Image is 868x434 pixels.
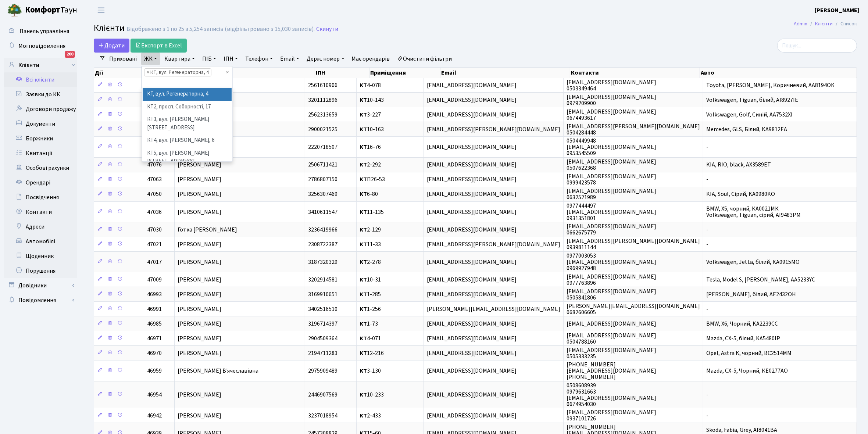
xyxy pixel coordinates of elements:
[369,68,441,78] th: Приміщення
[706,161,771,169] span: KIA, RIO, black, AX3589ET
[567,302,700,316] span: [PERSON_NAME][EMAIL_ADDRESS][DOMAIN_NAME] 0682606605
[706,258,800,266] span: Volkswagen, Jetta, білий, КА0915МО
[567,381,656,408] span: 0508608939 0979631663 [EMAIL_ADDRESS][DOMAIN_NAME] 0674954030
[18,42,65,50] span: Мої повідомлення
[308,240,337,248] span: 2308722387
[144,68,211,76] li: КТ, вул. Регенераторна, 4
[427,240,560,248] span: [EMAIL_ADDRESS][PERSON_NAME][DOMAIN_NAME]
[706,176,708,184] span: -
[178,367,258,375] span: [PERSON_NAME] В'ячеславівна
[178,320,221,328] span: [PERSON_NAME]
[427,161,517,169] span: [EMAIL_ADDRESS][DOMAIN_NAME]
[4,234,77,249] a: Автомобілі
[4,190,77,205] a: Посвідчення
[706,290,796,298] span: [PERSON_NAME], білий, AE2432OH
[360,320,367,328] b: КТ
[99,42,125,50] span: Додати
[161,53,198,65] a: Квартира
[92,4,110,16] button: Переключити навігацію
[147,367,162,375] span: 46959
[4,72,77,87] a: Всі клієнти
[706,391,708,399] span: -
[147,208,162,216] span: 47036
[360,161,381,169] span: 2-292
[147,276,162,284] span: 47009
[141,53,160,65] a: ЖК
[706,96,798,104] span: Volkswagen, Tiguan, білий, AI8927IE
[304,53,347,65] a: Держ. номер
[65,51,75,58] div: 200
[427,226,517,234] span: [EMAIL_ADDRESS][DOMAIN_NAME]
[7,3,22,18] img: logo.png
[308,208,337,216] span: 3410611547
[567,252,656,272] span: 0977003053 [EMAIL_ADDRESS][DOMAIN_NAME] 0969927948
[706,190,775,198] span: KIA, Soul, Сірий, KA0980KO
[349,53,393,65] a: Має орендарів
[199,53,219,65] a: ПІБ
[360,226,367,234] b: КТ
[147,258,162,266] span: 47017
[308,161,337,169] span: 2506711421
[178,305,221,313] span: [PERSON_NAME]
[360,290,381,298] span: 1-285
[360,96,384,104] span: 10-143
[706,226,708,234] span: -
[126,26,315,33] div: Відображено з 1 по 25 з 5,254 записів (відфільтровано з 15,030 записів).
[360,176,367,184] b: КТ
[360,412,367,420] b: КТ
[706,111,793,119] span: Volkswagen, Golf, Синій, AA7532XI
[360,367,381,375] span: 3-130
[706,367,788,375] span: Mazda, CX-5, Чорний, КЕ0277АО
[221,53,241,65] a: ІПН
[360,349,367,357] b: КТ
[360,81,381,89] span: 4-078
[427,125,560,133] span: [EMAIL_ADDRESS][PERSON_NAME][DOMAIN_NAME]
[833,20,857,28] li: Список
[427,81,517,89] span: [EMAIL_ADDRESS][DOMAIN_NAME]
[567,122,700,137] span: [EMAIL_ADDRESS][PERSON_NAME][DOMAIN_NAME] 0504284448
[706,143,708,151] span: -
[567,202,656,222] span: 0977444497 [EMAIL_ADDRESS][DOMAIN_NAME] 0931351801
[360,161,367,169] b: КТ
[360,208,367,216] b: КТ
[706,81,835,89] span: Toyota, [PERSON_NAME], Коричневий, AA8194OK
[4,249,77,263] a: Щоденник
[427,320,517,328] span: [EMAIL_ADDRESS][DOMAIN_NAME]
[700,68,857,78] th: Авто
[567,237,700,251] span: [EMAIL_ADDRESS][PERSON_NAME][DOMAIN_NAME] 0939811144
[360,258,381,266] span: 2-278
[143,147,232,168] li: КТ5, вул. [PERSON_NAME][STREET_ADDRESS]
[308,290,337,298] span: 3169910651
[360,334,381,342] span: 4-071
[178,258,221,266] span: [PERSON_NAME]
[19,27,69,35] span: Панель управління
[131,39,187,53] a: Експорт в Excel
[360,412,381,420] span: 2-433
[567,158,656,172] span: [EMAIL_ADDRESS][DOMAIN_NAME] 0507622368
[147,320,162,328] span: 46985
[427,208,517,216] span: [EMAIL_ADDRESS][DOMAIN_NAME]
[4,116,77,131] a: Документи
[567,320,656,328] span: [EMAIL_ADDRESS][DOMAIN_NAME]
[427,111,517,119] span: [EMAIL_ADDRESS][DOMAIN_NAME]
[360,143,367,151] b: КТ
[567,408,656,423] span: [EMAIL_ADDRESS][DOMAIN_NAME] 0937101726
[427,258,517,266] span: [EMAIL_ADDRESS][DOMAIN_NAME]
[4,131,77,146] a: Боржники
[427,367,517,375] span: [EMAIL_ADDRESS][DOMAIN_NAME]
[706,305,708,313] span: -
[147,305,162,313] span: 46991
[242,53,276,65] a: Телефон
[277,53,302,65] a: Email
[178,334,221,342] span: [PERSON_NAME]
[567,222,656,237] span: [EMAIL_ADDRESS][DOMAIN_NAME] 0662675779
[143,113,232,134] li: КТ3, вул. [PERSON_NAME][STREET_ADDRESS]
[815,20,833,28] a: Клієнти
[706,240,708,248] span: -
[178,349,221,357] span: [PERSON_NAME]
[427,176,517,184] span: [EMAIL_ADDRESS][DOMAIN_NAME]
[360,240,381,248] span: 11-33
[4,146,77,161] a: Квитанції
[308,367,337,375] span: 2975909489
[427,391,517,399] span: [EMAIL_ADDRESS][DOMAIN_NAME]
